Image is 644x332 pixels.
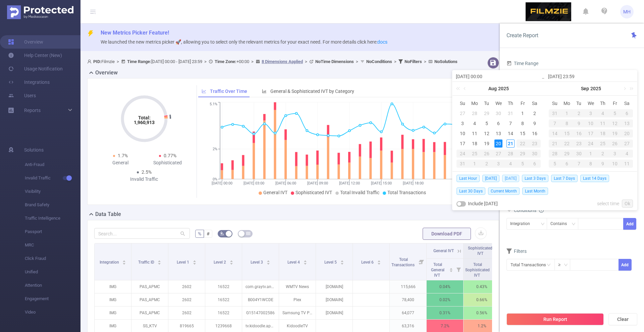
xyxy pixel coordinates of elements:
[469,108,481,118] td: July 28, 2025
[621,140,633,148] div: 27
[573,140,585,148] div: 23
[609,159,621,169] td: October 10, 2025
[529,160,541,168] div: 6
[561,140,573,148] div: 22
[506,313,604,325] button: Run Report
[549,98,561,108] th: Sun
[561,149,573,159] td: September 29, 2025
[609,139,621,149] td: September 26, 2025
[270,89,354,94] span: General & Sophisticated IVT by Category
[517,139,529,149] td: August 22, 2025
[249,59,256,64] span: >
[585,128,597,139] td: September 17, 2025
[517,159,529,169] td: September 5, 2025
[164,153,176,158] span: 0.77%
[517,108,529,118] td: August 1, 2025
[573,150,585,158] div: 30
[621,109,633,117] div: 6
[618,259,631,271] button: Add
[457,118,469,128] td: August 3, 2025
[493,159,505,169] td: September 3, 2025
[564,263,568,268] i: icon: down
[8,35,43,49] a: Overview
[561,128,573,139] td: September 15, 2025
[561,118,573,128] td: September 8, 2025
[457,175,480,182] span: Last Hour
[120,176,168,183] div: Invalid Traffic
[621,139,633,149] td: September 27, 2025
[493,100,505,106] span: We
[517,98,529,108] th: Fri
[504,160,517,168] div: 4
[213,177,217,181] tspan: 0%
[483,119,491,127] div: 5
[529,108,541,118] td: August 2, 2025
[623,218,636,230] button: Add
[531,119,539,127] div: 9
[118,153,128,158] span: 1.7%
[469,118,481,128] td: August 4, 2025
[621,150,633,158] div: 4
[529,118,541,128] td: August 9, 2025
[549,108,561,118] td: August 31, 2025
[549,139,561,149] td: September 21, 2025
[455,82,464,95] a: Last year (Control + left)
[549,119,561,127] div: 7
[506,61,538,66] span: Time Range
[517,100,529,106] span: Fr
[626,82,635,95] a: Next year (Control + right)
[609,109,621,117] div: 5
[459,109,467,117] div: 27
[24,108,41,113] span: Reports
[506,129,515,137] div: 14
[597,160,609,168] div: 9
[262,89,267,94] i: icon: bar-chart
[621,100,633,106] span: Sa
[481,160,493,168] div: 2
[597,140,609,148] div: 25
[585,100,597,106] span: We
[573,129,585,137] div: 16
[506,119,515,127] div: 7
[87,59,458,64] span: Filmzie [DATE] 00:00 - [DATE] 23:59 +00:00
[561,129,573,137] div: 15
[24,143,44,157] span: Solutions
[457,100,469,106] span: Su
[459,129,467,137] div: 10
[213,147,217,152] tspan: 2%
[608,313,637,325] button: Clear
[202,59,209,64] span: >
[558,259,565,270] div: ≥
[493,108,505,118] td: July 30, 2025
[471,129,479,137] div: 11
[549,159,561,169] td: October 5, 2025
[522,175,548,182] span: Last 3 Days
[529,100,541,106] span: Sa
[504,149,517,159] td: August 28, 2025
[504,100,517,106] span: Th
[8,49,62,62] a: Help Center (New)
[623,5,631,18] span: MH
[24,104,41,117] a: Reports
[609,98,621,108] th: Fri
[422,59,428,64] span: >
[405,59,422,64] b: No Filters
[531,109,539,117] div: 2
[469,139,481,149] td: August 18, 2025
[504,159,517,169] td: September 4, 2025
[597,149,609,159] td: October 2, 2025
[8,75,50,89] a: Integrations
[561,159,573,169] td: October 6, 2025
[573,128,585,139] td: September 16, 2025
[494,129,502,137] div: 13
[597,197,619,210] a: select time
[493,118,505,128] td: August 6, 2025
[550,218,572,229] div: Contains
[522,187,548,195] span: Last Month
[551,175,578,182] span: Last 7 Days
[493,128,505,139] td: August 13, 2025
[210,89,247,94] span: Traffic Over Time
[561,139,573,149] td: September 22, 2025
[597,98,609,108] th: Thu
[127,59,151,64] b: Time Range:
